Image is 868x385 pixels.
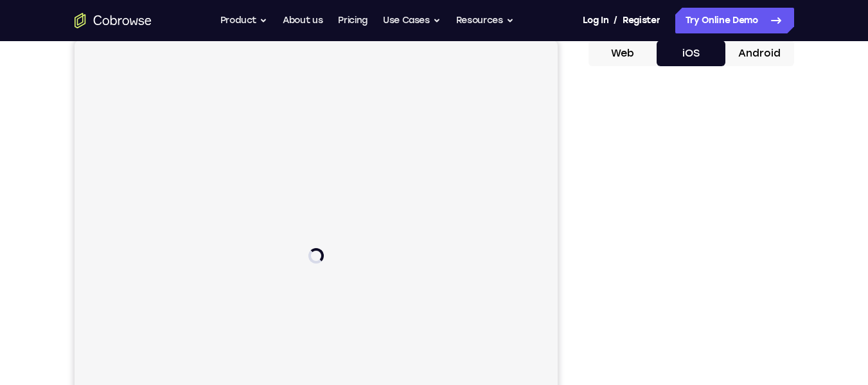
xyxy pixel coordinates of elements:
a: Log In [583,8,608,33]
span: / [614,13,617,28]
a: Register [623,8,660,33]
button: Android [725,40,794,66]
button: Resources [456,8,514,33]
button: Web [589,40,657,66]
a: About us [283,8,323,33]
button: Product [220,8,268,33]
a: Try Online Demo [675,8,794,33]
a: Go to the home page [75,13,152,28]
button: Use Cases [383,8,441,33]
a: Pricing [338,8,368,33]
button: iOS [657,40,725,66]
